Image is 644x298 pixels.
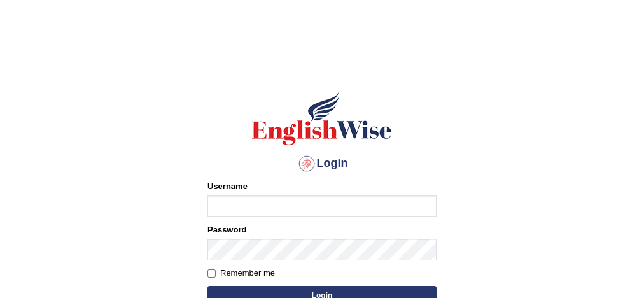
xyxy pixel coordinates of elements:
[207,180,248,192] label: Username
[207,267,275,280] label: Remember me
[207,269,216,278] input: Remember me
[207,153,437,174] h4: Login
[207,223,246,236] label: Password
[249,90,395,147] img: Logo of English Wise sign in for intelligent practice with AI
